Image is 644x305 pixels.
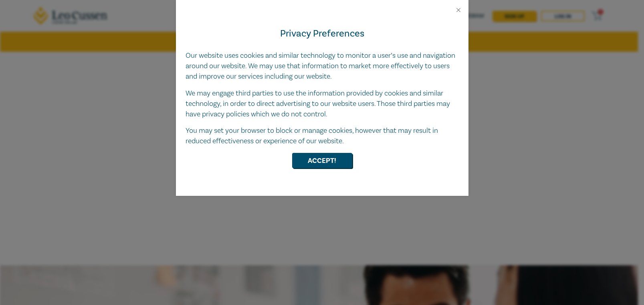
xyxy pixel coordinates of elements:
[186,126,459,146] p: You may set your browser to block or manage cookies, however that may result in reduced effective...
[292,153,352,168] button: Accept!
[186,51,459,82] p: Our website uses cookies and similar technology to monitor a user’s use and navigation around our...
[186,88,459,120] p: We may engage third parties to use the information provided by cookies and similar technology, in...
[186,26,459,41] h4: Privacy Preferences
[455,6,462,14] button: Close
